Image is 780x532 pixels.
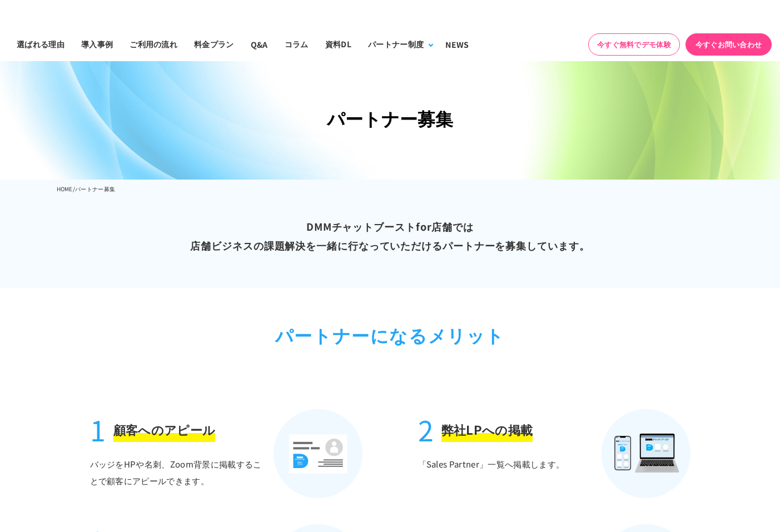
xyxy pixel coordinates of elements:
[113,420,216,442] span: 顧客へのアピール
[57,105,724,132] h1: パートナー募集
[242,27,276,61] a: Q&A
[73,182,75,196] li: /
[276,27,317,61] a: コラム
[8,27,73,61] a: 選ばれる理由
[62,321,718,348] h2: パートナーになるメリット
[73,27,121,61] a: 導入事例
[121,27,186,61] a: ご利用の流れ
[588,33,680,56] a: 今すぐ無料でデモ体験
[90,456,267,498] p: バッジをHPや名刺、 Zoom背景に掲載することで顧客にアピールできます。
[317,27,360,61] a: 資料DL
[57,185,73,193] a: HOME
[418,456,595,498] p: 「Sales Partner」一覧へ掲載します。
[75,182,115,196] li: パートナー募集
[186,27,242,61] a: 料金プラン
[437,27,477,61] a: NEWS
[368,38,424,50] div: パートナー制度
[441,420,533,442] span: 弊社LPへの掲載
[685,33,772,56] a: 今すぐお問い合わせ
